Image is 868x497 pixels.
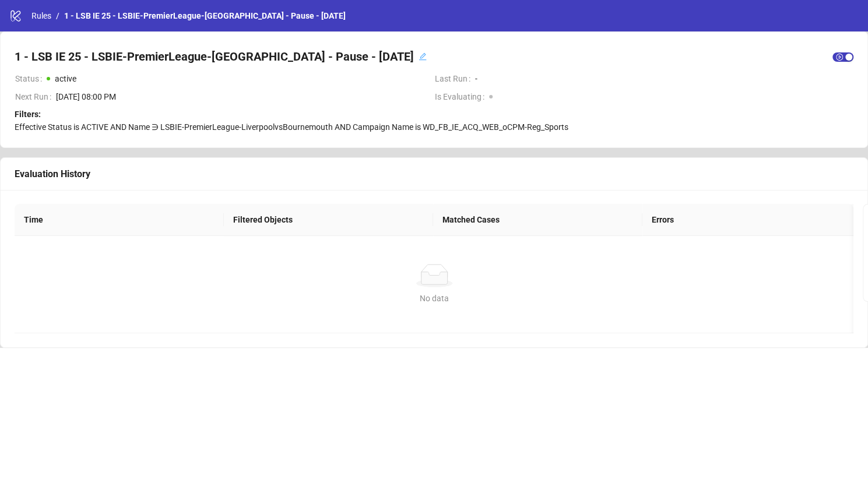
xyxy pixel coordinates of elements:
li: / [56,9,59,22]
th: Errors [642,204,853,236]
span: edit [419,52,427,61]
span: [DATE] 08:00 PM [56,90,425,103]
a: 1 - LSB IE 25 - LSBIE-PremierLeague-[GEOGRAPHIC_DATA] - Pause - [DATE] [62,9,348,22]
span: Is Evaluating [435,90,489,103]
span: Effective Status is ACTIVE AND Name ∋ LSBIE-PremierLeague-LiverpoolvsBournemouth AND Campaign Nam... [15,122,568,132]
div: Evaluation History [15,167,853,181]
div: No data [29,292,839,305]
div: 1 - LSB IE 25 - LSBIE-PremierLeague-[GEOGRAPHIC_DATA] - Pause - [DATE]edit [15,46,427,67]
th: Matched Cases [433,204,642,236]
span: Last Run [435,72,475,85]
span: Next Run [15,90,56,103]
a: Rules [29,9,54,22]
th: Filtered Objects [224,204,433,236]
span: Status [15,72,47,85]
h4: 1 - LSB IE 25 - LSBIE-PremierLeague-[GEOGRAPHIC_DATA] - Pause - [DATE] [15,48,414,65]
th: Time [15,204,224,236]
span: - [475,72,854,85]
strong: Filters: [15,110,41,119]
span: active [55,74,76,83]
